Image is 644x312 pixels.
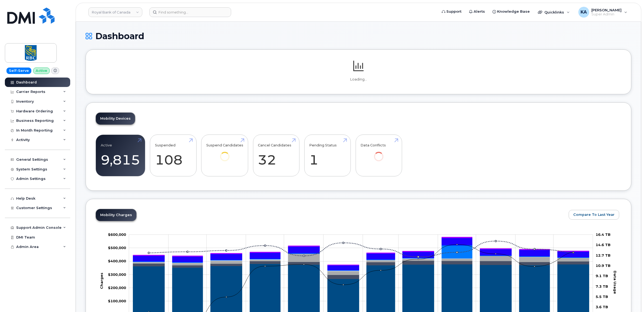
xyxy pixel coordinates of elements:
[596,294,608,299] tspan: 5.5 TB
[108,232,126,237] tspan: $600,000
[86,31,631,41] h1: Dashboard
[596,284,608,288] tspan: 7.3 TB
[108,299,126,303] g: $0
[99,273,104,289] tspan: Charges
[101,138,140,173] a: Active 9,815
[108,246,126,250] tspan: $500,000
[96,77,621,82] p: Loading...
[108,299,126,303] tspan: $100,000
[108,246,126,250] g: $0
[133,237,589,265] g: QST
[108,286,126,290] g: $0
[596,232,611,237] tspan: 16.4 TB
[206,138,243,169] a: Suspend Candidates
[155,138,191,173] a: Suspended 108
[108,259,126,263] tspan: $400,000
[108,272,126,277] g: $0
[596,263,611,268] tspan: 10.9 TB
[108,286,126,290] tspan: $200,000
[133,238,589,270] g: HST
[596,243,611,247] tspan: 14.6 TB
[108,272,126,277] tspan: $300,000
[108,259,126,263] g: $0
[108,232,126,237] g: $0
[96,113,135,125] a: Mobility Devices
[133,245,589,270] g: GST
[596,274,608,278] tspan: 9.1 TB
[596,253,611,257] tspan: 12.7 TB
[96,209,136,221] a: Mobility Charges
[309,138,346,173] a: Pending Status 1
[360,138,397,169] a: Data Conflicts
[569,210,619,220] button: Compare To Last Year
[596,305,608,309] tspan: 3.6 TB
[573,212,615,217] span: Compare To Last Year
[613,271,618,294] tspan: Data Usage
[258,138,294,173] a: Cancel Candidates 32
[133,238,589,266] g: PST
